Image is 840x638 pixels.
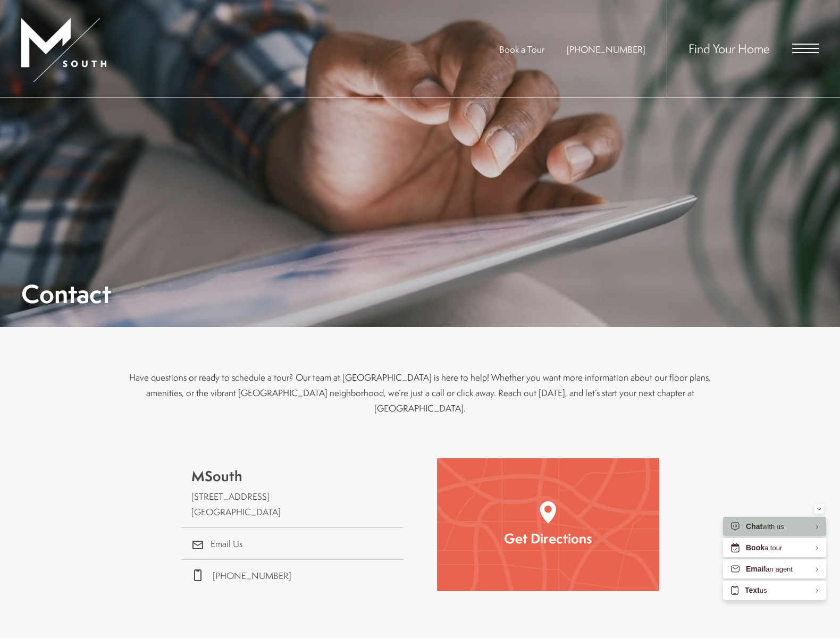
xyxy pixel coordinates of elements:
img: MSouth [21,18,106,82]
a: Call Us at 813-570-8014 [567,43,645,55]
span: [PHONE_NUMBER] [213,569,291,582]
span: [STREET_ADDRESS] [GEOGRAPHIC_DATA] [191,490,281,518]
a: Book a Tour [499,43,544,55]
p: MSouth [191,466,392,486]
p: Get Directions [459,529,637,548]
p: Have questions or ready to schedule a tour? Our team at [GEOGRAPHIC_DATA] is here to help! Whethe... [128,370,712,416]
h1: Contact [21,282,111,306]
a: Call Us at phone: 813-570-8014 [181,560,403,591]
a: Email Us [181,528,403,559]
img: Map Pin Icon [540,501,556,524]
a: Find Your Home [688,40,770,57]
a: Get Directions to 5110 South Manhattan Avenue Tampa, FL 33611 [181,458,403,528]
button: Open Menu [792,44,819,53]
a: Open Google Maps to Get Directions [437,458,659,592]
span: [PHONE_NUMBER] [567,43,645,55]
